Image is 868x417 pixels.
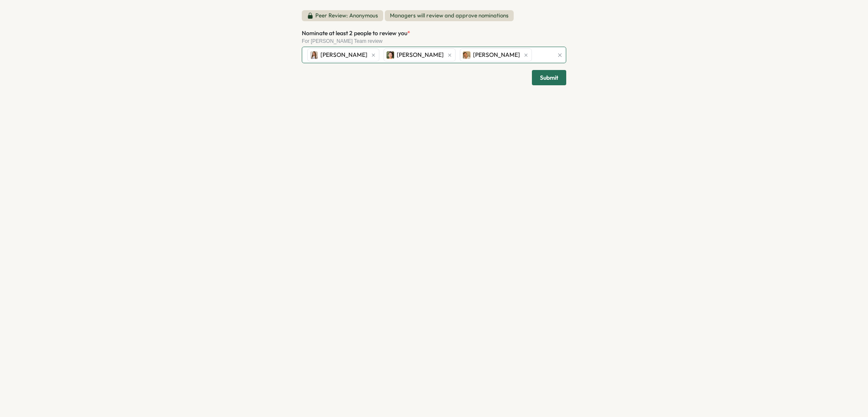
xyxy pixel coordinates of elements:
span: Nominate at least 2 people to review you [302,29,407,37]
span: Submit [540,70,558,85]
span: [PERSON_NAME] [473,50,520,60]
button: Submit [532,70,566,85]
p: Peer Review: Anonymous [315,12,378,20]
span: [PERSON_NAME] [397,50,444,60]
img: Ranjeet [463,51,470,59]
img: Katelyn Work [310,51,318,59]
span: Managers will review and approve nominations [385,10,514,21]
span: [PERSON_NAME] [320,50,367,60]
div: For [PERSON_NAME] Team review [302,38,566,44]
img: Anny Ning [387,51,394,59]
